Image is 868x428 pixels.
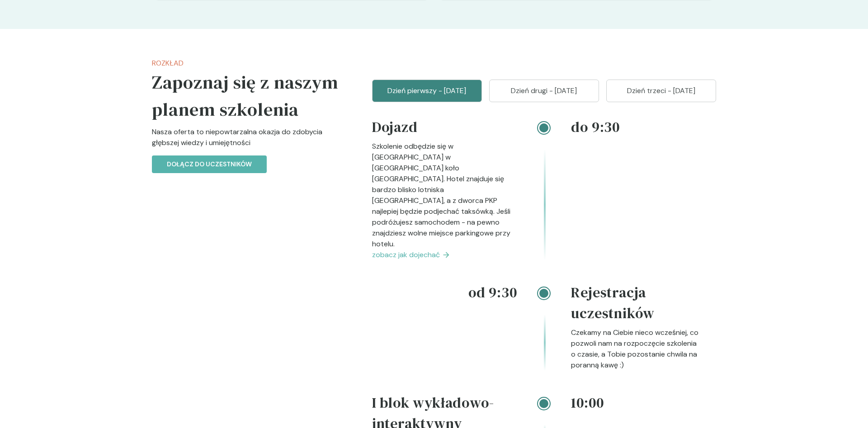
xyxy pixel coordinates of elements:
p: Rozkład [152,58,343,69]
h4: do 9:30 [571,117,716,137]
button: Dołącz do uczestników [152,155,267,173]
a: Dołącz do uczestników [152,159,267,169]
button: Dzień trzeci - [DATE] [606,80,716,102]
h5: Zapoznaj się z naszym planem szkolenia [152,69,343,123]
h4: Rejestracja uczestników [571,282,716,327]
p: Szkolenie odbędzie się w [GEOGRAPHIC_DATA] w [GEOGRAPHIC_DATA] koło [GEOGRAPHIC_DATA]. Hotel znaj... [372,141,517,249]
h4: Dojazd [372,117,517,141]
p: Czekamy na Ciebie nieco wcześniej, co pozwoli nam na rozpoczęcie szkolenia o czasie, a Tobie pozo... [571,327,716,371]
a: zobacz jak dojechać [372,249,517,260]
p: Dzień drugi - [DATE] [500,85,588,96]
button: Dzień pierwszy - [DATE] [372,80,482,102]
p: Dzień pierwszy - [DATE] [383,85,471,96]
button: Dzień drugi - [DATE] [489,80,599,102]
h4: 10:00 [571,392,716,413]
p: Nasza oferta to niepowtarzalna okazja do zdobycia głębszej wiedzy i umiejętności [152,127,343,155]
p: Dołącz do uczestników [167,160,252,169]
h4: od 9:30 [372,282,517,303]
span: zobacz jak dojechać [372,249,440,260]
p: Dzień trzeci - [DATE] [618,85,705,96]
